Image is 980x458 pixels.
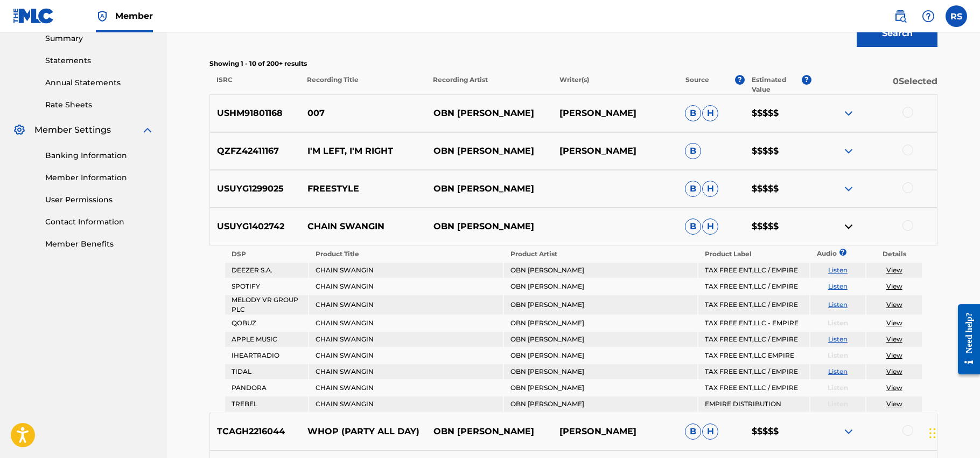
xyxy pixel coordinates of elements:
a: Listen [828,300,848,309]
td: IHEARTRADIO [225,348,308,363]
a: View [886,266,902,274]
p: $$$$$ [745,145,811,158]
a: View [886,367,902,375]
p: 0 Selected [811,75,937,94]
span: B [685,143,701,159]
p: OBN [PERSON_NAME] [426,182,552,195]
a: Listen [828,335,848,343]
div: Help [918,5,939,27]
td: CHAIN SWANGIN [309,397,502,412]
img: MLC Logo [13,8,54,24]
td: TAX FREE ENT,LLC / EMPIRE [698,263,809,278]
p: Estimated Value [752,75,801,94]
p: TCAGH2216044 [210,425,300,438]
a: Listen [828,282,848,290]
img: expand [842,425,855,438]
p: CHAIN SWANGIN [300,220,426,233]
img: search [894,10,907,23]
a: View [886,300,902,309]
p: $$$$$ [745,107,811,120]
a: View [886,282,902,290]
td: OBN [PERSON_NAME] [504,279,697,294]
p: OBN [PERSON_NAME] [426,425,552,438]
td: OBN [PERSON_NAME] [504,364,697,379]
p: [PERSON_NAME] [552,425,678,438]
img: expand [842,107,855,120]
td: TAX FREE ENT,LLC / EMPIRE [698,332,809,347]
span: Member Settings [34,124,111,136]
a: Public Search [890,5,911,27]
a: Summary [45,33,154,44]
p: USUYG1299025 [210,182,300,195]
p: Listen [810,399,866,409]
p: [PERSON_NAME] [552,145,678,158]
p: Recording Artist [426,75,552,94]
p: ISRC [209,75,300,94]
img: contract [842,220,855,233]
td: TAX FREE ENT,LLC / EMPIRE [698,279,809,294]
th: DSP [225,247,308,262]
span: B [685,218,701,235]
p: OBN [PERSON_NAME] [426,145,552,158]
td: OBN [PERSON_NAME] [504,316,697,331]
td: OBN [PERSON_NAME] [504,295,697,315]
span: ? [735,75,745,85]
button: Search [857,20,937,47]
a: View [886,351,902,359]
td: CHAIN SWANGIN [309,380,502,395]
td: CHAIN SWANGIN [309,332,502,347]
td: TIDAL [225,364,308,379]
p: Listen [810,383,866,393]
th: Product Label [698,247,809,262]
p: OBN [PERSON_NAME] [426,220,552,233]
p: QZFZ42411167 [210,145,300,158]
td: CHAIN SWANGIN [309,364,502,379]
span: B [685,105,701,121]
td: SPOTIFY [225,279,308,294]
td: TAX FREE ENT,LLC - EMPIRE [698,316,809,331]
img: Top Rightsholder [96,10,109,23]
p: Listen [810,351,866,360]
a: View [886,384,902,392]
a: Banking Information [45,150,154,161]
a: Member Information [45,172,154,183]
div: Drag [929,417,936,449]
p: 007 [300,107,426,120]
td: TAX FREE ENT,LLC / EMPIRE [698,364,809,379]
p: WHOP (PARTY ALL DAY) [300,425,426,438]
p: Writer(s) [552,75,678,94]
span: B [685,181,701,197]
img: Member Settings [13,124,26,136]
td: CHAIN SWANGIN [309,295,502,315]
td: EMPIRE DISTRIBUTION [698,397,809,412]
p: I'M LEFT, I'M RIGHT [300,145,426,158]
th: Details [866,247,922,262]
iframe: Chat Widget [926,406,980,458]
span: Member [115,10,153,22]
th: Product Artist [504,247,697,262]
span: H [702,218,718,235]
td: OBN [PERSON_NAME] [504,380,697,395]
p: Source [685,75,709,94]
img: expand [842,182,855,195]
td: TAX FREE ENT,LLC / EMPIRE [698,380,809,395]
p: USUYG1402742 [210,220,300,233]
td: OBN [PERSON_NAME] [504,397,697,412]
a: View [886,400,902,408]
a: Annual Statements [45,77,154,88]
a: User Permissions [45,194,154,206]
p: USHM91801168 [210,107,300,120]
td: TAX FREE ENT,LLC EMPIRE [698,348,809,363]
a: View [886,335,902,343]
td: TAX FREE ENT,LLC / EMPIRE [698,295,809,315]
td: CHAIN SWANGIN [309,263,502,278]
p: [PERSON_NAME] [552,107,678,120]
td: PANDORA [225,380,308,395]
th: Product Title [309,247,502,262]
td: OBN [PERSON_NAME] [504,332,697,347]
td: CHAIN SWANGIN [309,348,502,363]
a: Listen [828,266,848,274]
iframe: Resource Center [950,295,980,384]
